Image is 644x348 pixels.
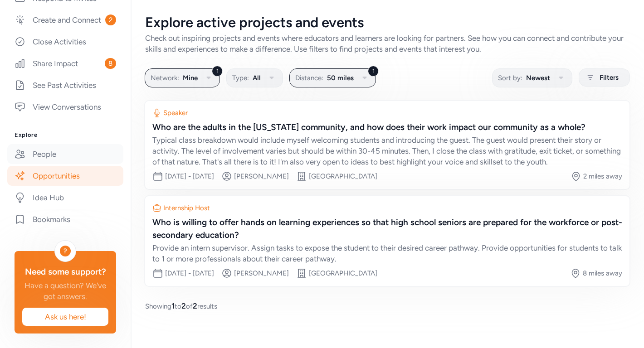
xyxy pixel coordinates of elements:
span: Sort by: [498,72,522,83]
span: Mine [183,72,198,83]
div: [GEOGRAPHIC_DATA] [309,172,377,181]
a: Bookmarks [7,209,123,229]
div: [PERSON_NAME] [234,172,289,181]
div: [GEOGRAPHIC_DATA] [309,269,377,278]
div: Provide an intern supervisor. Assign tasks to expose the student to their desired career pathway.... [152,242,622,264]
span: Filters [600,72,619,83]
div: 8 miles away [583,269,622,278]
a: Share Impact8 [7,53,123,73]
div: Need some support? [22,266,109,278]
span: 2 [105,14,116,25]
div: [DATE] - [DATE] [165,269,214,278]
div: [PERSON_NAME] [234,269,289,278]
span: 50 miles [327,72,354,83]
a: See Past Activities [7,75,123,95]
button: Type:All [226,68,283,87]
span: Showing to of results [145,300,217,311]
div: Typical class breakdown would include myself welcoming students and introducing the guest. The gu... [152,135,622,167]
div: [DATE] - [DATE] [165,172,214,181]
span: Distance: [295,72,323,83]
a: People [7,144,123,164]
div: Who is willing to offer hands on learning experiences so that high school seniors are prepared fo... [152,216,622,242]
button: Sort by:Newest [492,68,572,87]
span: 1 [171,301,175,310]
span: 2 [181,301,186,310]
button: Ask us here! [22,307,109,326]
span: Type: [232,72,249,83]
div: 1 [368,66,379,77]
div: Have a question? We've got answers. [22,280,109,302]
a: Idea Hub [7,188,123,208]
span: 2 [193,301,197,310]
a: Create and Connect2 [7,10,123,30]
div: Check out inspiring projects and events where educators and learners are looking for partners. Se... [145,33,629,54]
div: Explore active projects and events [145,14,629,31]
div: Speaker [163,108,188,117]
a: View Conversations [7,97,123,117]
button: 1Network:Mine [145,68,220,87]
span: Ask us here! [29,311,101,322]
div: 1 [212,66,223,77]
div: Internship Host [163,203,210,213]
div: ? [60,246,71,256]
div: 2 miles away [583,172,622,181]
button: 1Distance:50 miles [289,68,376,87]
div: Who are the adults in the [US_STATE] community, and how does their work impact our community as a... [152,121,622,134]
span: 8 [105,58,116,69]
span: Network: [151,72,179,83]
span: All [253,72,261,83]
span: Newest [526,72,550,83]
h3: Explore [15,131,116,139]
a: Close Activities [7,32,123,52]
a: Opportunities [7,166,123,186]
